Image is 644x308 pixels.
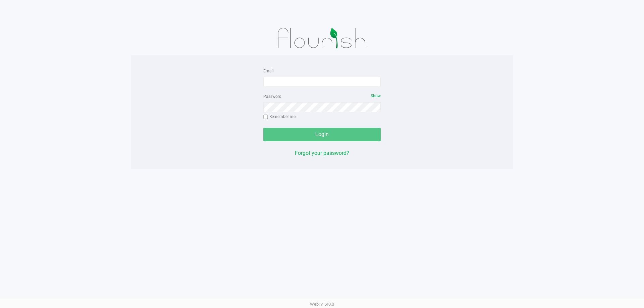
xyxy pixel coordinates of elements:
span: Web: v1.40.0 [310,302,334,307]
label: Remember me [263,114,296,120]
span: Show [371,94,381,98]
label: Email [263,68,274,74]
input: Remember me [263,115,268,119]
label: Password [263,94,281,100]
button: Forgot your password? [295,149,349,157]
